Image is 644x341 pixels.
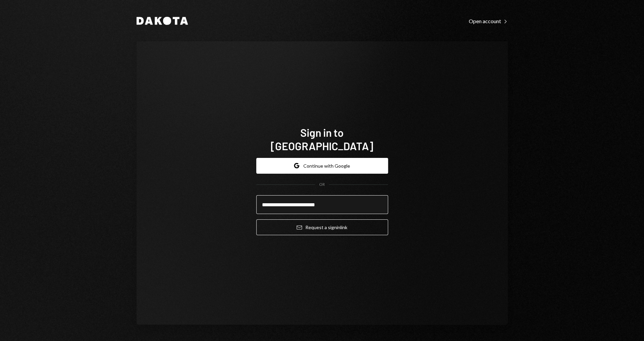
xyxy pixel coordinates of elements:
[469,18,508,25] div: Open account
[256,158,388,174] button: Continue with Google
[319,182,325,187] div: OR
[469,17,508,25] a: Open account
[256,126,388,153] h1: Sign in to [GEOGRAPHIC_DATA]
[256,219,388,235] button: Request a signinlink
